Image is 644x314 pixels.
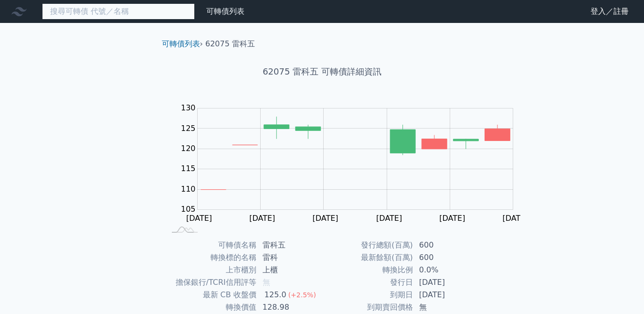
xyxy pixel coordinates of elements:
[439,214,465,223] tspan: [DATE]
[206,7,244,16] a: 可轉債列表
[312,214,338,223] tspan: [DATE]
[263,289,288,301] div: 125.0
[162,38,203,50] li: ›
[166,289,257,301] td: 最新 CB 收盤價
[166,251,257,264] td: 轉換標的名稱
[263,278,270,287] span: 無
[322,276,413,289] td: 發行日
[42,3,195,20] input: 搜尋可轉債 代號／名稱
[181,124,196,133] tspan: 125
[162,39,200,48] a: 可轉債列表
[413,289,479,301] td: [DATE]
[186,214,212,223] tspan: [DATE]
[257,264,322,276] td: 上櫃
[413,301,479,314] td: 無
[166,301,257,314] td: 轉換價值
[181,103,196,112] tspan: 130
[503,214,528,223] tspan: [DATE]
[176,103,528,223] g: Chart
[166,239,257,251] td: 可轉債名稱
[413,264,479,276] td: 0.0%
[154,65,490,78] h1: 62075 雷科五 可轉債詳細資訊
[288,291,316,299] span: (+2.5%)
[257,239,322,251] td: 雷科五
[413,239,479,251] td: 600
[322,301,413,314] td: 到期賣回價格
[413,251,479,264] td: 600
[249,214,275,223] tspan: [DATE]
[257,251,322,264] td: 雷科
[322,264,413,276] td: 轉換比例
[322,289,413,301] td: 到期日
[181,205,196,214] tspan: 105
[166,264,257,276] td: 上市櫃別
[181,144,196,153] tspan: 120
[181,164,196,173] tspan: 115
[166,276,257,289] td: 擔保銀行/TCRI信用評等
[322,251,413,264] td: 最新餘額(百萬)
[322,239,413,251] td: 發行總額(百萬)
[181,184,196,194] tspan: 110
[257,301,322,314] td: 128.98
[413,276,479,289] td: [DATE]
[583,4,636,19] a: 登入／註冊
[205,38,255,50] li: 62075 雷科五
[376,214,402,223] tspan: [DATE]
